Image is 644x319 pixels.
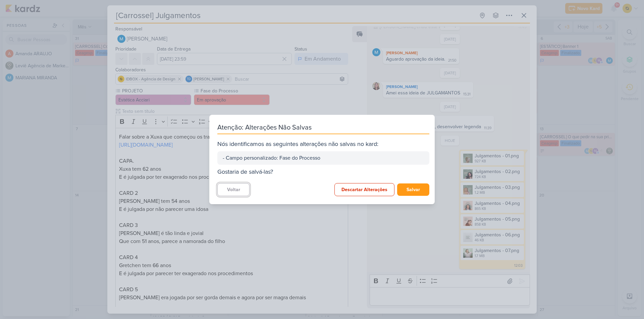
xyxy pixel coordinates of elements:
[217,183,250,196] button: Voltar
[217,140,429,149] div: Nós identificamos as seguintes alterações não salvas no kard:
[217,123,429,134] div: Atenção: Alterações Não Salvas
[217,167,429,176] div: Gostaria de salvá-las?
[223,154,424,162] div: - Campo personalizado: Fase do Processo
[334,183,394,196] button: Descartar Alterações
[397,183,429,196] button: Salvar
